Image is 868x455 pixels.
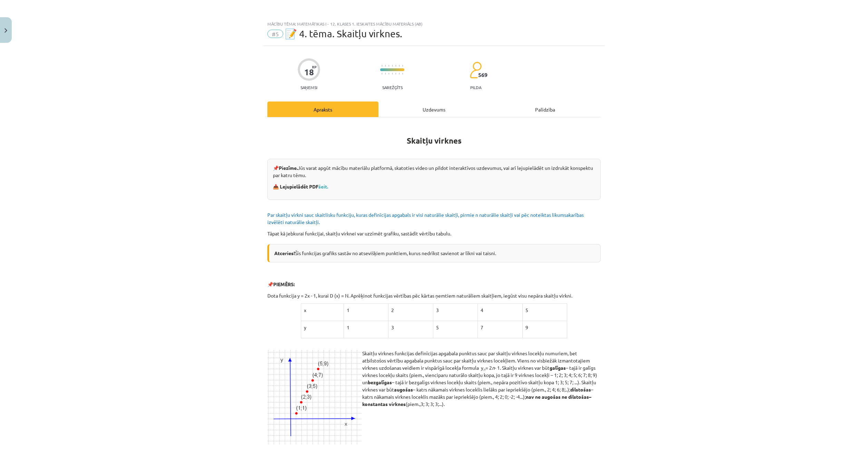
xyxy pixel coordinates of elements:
p: 📌 Jūs varat apgūt mācību materiālu platformā, skatoties video un pildot interaktīvos uzdevumus, v... [273,164,595,179]
b: Skaitļu virknes [407,136,462,146]
p: y [304,324,341,331]
b: dilstošas [570,386,591,393]
div: Šīs funkcijas grafiks sastāv no atsevišķiem punktiem, kurus nedrīkst savienot ar līkni vai taisni. [267,244,601,262]
img: students-c634bb4e5e11cddfef0936a35e636f08e4e9abd3cc4e673bd6f9a4125e45ecb1.svg [470,61,482,79]
p: 1 [347,324,385,331]
img: icon-short-line-57e1e144782c952c97e751825c79c345078a6d821885a25fce030b3d8c18986b.svg [399,73,400,75]
p: 3 [436,307,475,314]
div: Apraksts [267,101,378,117]
img: icon-short-line-57e1e144782c952c97e751825c79c345078a6d821885a25fce030b3d8c18986b.svg [382,73,382,75]
p: 5 [525,307,564,314]
img: icon-short-line-57e1e144782c952c97e751825c79c345078a6d821885a25fce030b3d8c18986b.svg [382,65,382,67]
p: 3 [391,324,430,331]
img: icon-short-line-57e1e144782c952c97e751825c79c345078a6d821885a25fce030b3d8c18986b.svg [395,65,396,67]
p: 5 [436,324,475,331]
p: 4 [481,307,519,314]
span: 569 [478,72,487,78]
p: Saņemsi [298,85,320,90]
p: 📌 [267,281,601,288]
img: icon-short-line-57e1e144782c952c97e751825c79c345078a6d821885a25fce030b3d8c18986b.svg [385,73,386,75]
b: galīgas [550,365,566,371]
b: PIEMĒRS: [273,281,295,287]
em: n [483,367,485,372]
div: Mācību tēma: Matemātikas i - 12. klases 1. ieskaites mācību materiāls (ab) [267,21,601,26]
b: bezgalīgas [368,379,392,385]
strong: – [589,394,591,400]
p: Dota funkcija y = 2x - 1, kurai D (x) = N. Aprēķinot funkcijas vērtības pēc kārtas ņemtiem naturā... [267,292,601,299]
p: Skaitļu virknes funkcijas definīcijas apgabala punktus sauc par skaitļu virknes locekļu numuriem,... [267,350,601,408]
img: icon-short-line-57e1e144782c952c97e751825c79c345078a6d821885a25fce030b3d8c18986b.svg [392,65,393,67]
img: icon-short-line-57e1e144782c952c97e751825c79c345078a6d821885a25fce030b3d8c18986b.svg [395,73,396,75]
p: Sarežģīts [382,85,403,90]
p: 7 [481,324,519,331]
b: nav ne augošas ne dilstošas [526,394,589,400]
p: 9 [525,324,564,331]
p: x [304,307,341,314]
p: Tāpat kā jebkurai funkcijai, skaitļu virknei var uzzīmēt grafiku, sastādīt vērtību tabulu. [267,230,601,237]
img: icon-short-line-57e1e144782c952c97e751825c79c345078a6d821885a25fce030b3d8c18986b.svg [399,65,400,67]
div: Palīdzība [490,101,601,117]
em: n [492,365,495,371]
div: 18 [304,67,314,77]
b: Atceries! [274,250,295,256]
span: #5 [267,30,283,38]
b: augošas [394,386,413,393]
b: konstantas virknes [362,401,406,407]
span: XP [312,65,316,69]
strong: Piezīme. [279,165,298,171]
span: 📝 4. tēma. Skaitļu virknes. [285,28,402,39]
strong: 📥 Lejupielādēt PDF [273,183,329,190]
p: 1 [347,307,385,314]
p: pilda [470,85,481,90]
p: 2 [391,307,430,314]
div: Uzdevums [378,101,490,117]
img: icon-short-line-57e1e144782c952c97e751825c79c345078a6d821885a25fce030b3d8c18986b.svg [385,65,386,67]
a: šeit. [318,183,328,190]
span: Par skaitļu virkni sauc skaitlisku funkciju, kuras definīcijas apgabals ir visi naturālie skaitļi... [267,212,584,225]
img: icon-short-line-57e1e144782c952c97e751825c79c345078a6d821885a25fce030b3d8c18986b.svg [392,73,393,75]
img: icon-close-lesson-0947bae3869378f0d4975bcd49f059093ad1ed9edebbc8119c70593378902aed.svg [4,28,7,33]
